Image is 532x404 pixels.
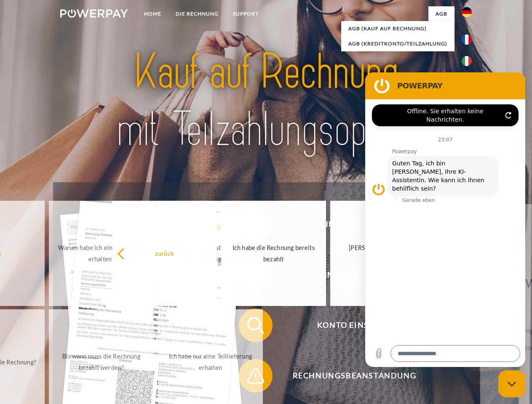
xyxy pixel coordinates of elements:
[462,7,472,17] img: de
[168,6,226,21] a: DIE RECHNUNG
[239,359,458,393] button: Rechnungsbeanstandung
[462,56,472,66] img: it
[462,35,472,45] img: fr
[365,72,525,367] iframe: Messaging-Fenster
[60,9,128,18] img: logo-powerpay-white.svg
[239,308,458,342] button: Konto einsehen
[341,36,454,51] a: AGB (Kreditkonto/Teilzahlung)
[498,370,525,397] iframe: Schaltfläche zum Öffnen des Messaging-Fensters; Konversation läuft
[428,6,454,21] a: agb
[226,242,321,265] div: Ich habe die Rechnung bereits bezahlt
[80,40,452,161] img: title-powerpay_de.svg
[335,242,430,265] div: [PERSON_NAME] wurde retourniert
[54,351,149,373] div: Bis wann muss die Rechnung bezahlt werden?
[117,247,212,259] div: zurück
[163,351,258,373] div: Ich habe nur eine Teillieferung erhalten
[251,359,457,393] span: Rechnungsbeanstandung
[251,308,457,342] span: Konto einsehen
[341,21,454,36] a: AGB (Kauf auf Rechnung)
[226,6,266,21] a: SUPPORT
[137,6,168,21] a: Home
[54,242,149,265] div: Warum habe ich eine Rechnung erhalten?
